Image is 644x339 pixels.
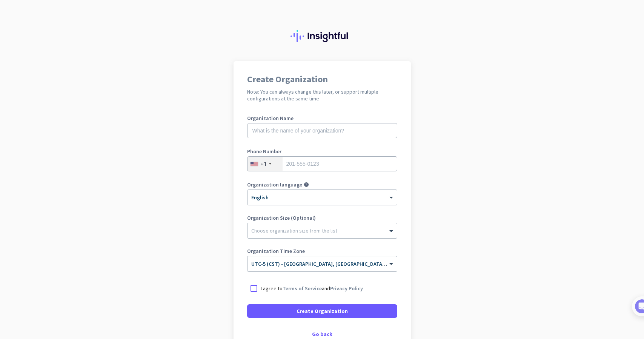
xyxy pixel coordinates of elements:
[304,182,309,187] i: help
[247,123,397,138] input: What is the name of your organization?
[247,88,397,102] h2: Note: You can always change this later, or support multiple configurations at the same time
[261,285,363,292] p: I agree to and
[247,182,302,187] label: Organization language
[297,307,348,315] span: Create Organization
[247,248,397,254] label: Organization Time Zone
[260,160,267,168] div: +1
[247,75,397,84] h1: Create Organization
[247,116,397,121] label: Organization Name
[290,30,354,42] img: Insightful
[283,285,322,292] a: Terms of Service
[247,215,397,220] label: Organization Size (Optional)
[330,285,363,292] a: Privacy Policy
[247,156,397,171] input: 201-555-0123
[247,331,397,337] div: Go back
[247,149,397,154] label: Phone Number
[247,304,397,318] button: Create Organization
